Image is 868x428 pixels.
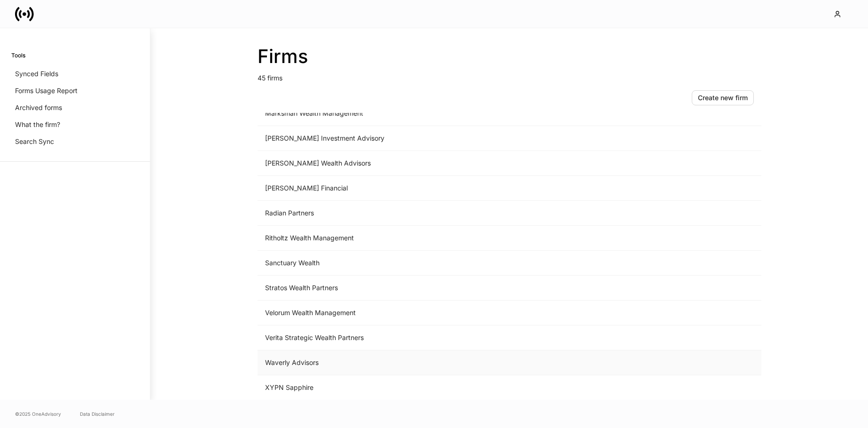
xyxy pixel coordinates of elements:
[258,126,605,151] td: [PERSON_NAME] Investment Advisory
[258,325,605,350] td: Verita Strategic Wealth Partners
[258,276,605,301] td: Stratos Wealth Partners
[15,120,60,129] p: What the firm?
[11,116,139,133] a: What the firm?
[11,82,139,99] a: Forms Usage Report
[80,410,115,418] a: Data Disclaimer
[258,201,605,226] td: Radian Partners
[258,45,761,68] h2: Firms
[15,103,62,112] p: Archived forms
[258,68,761,83] p: 45 firms
[11,65,139,82] a: Synced Fields
[11,133,139,150] a: Search Sync
[15,137,54,146] p: Search Sync
[11,51,25,60] h6: Tools
[258,375,605,400] td: XYPN Sapphire
[15,69,58,79] p: Synced Fields
[15,86,78,95] p: Forms Usage Report
[258,251,605,276] td: Sanctuary Wealth
[258,101,605,126] td: Marksman Wealth Management
[698,95,748,101] div: Create new firm
[258,176,605,201] td: [PERSON_NAME] Financial
[11,99,139,116] a: Archived forms
[258,226,605,251] td: Ritholtz Wealth Management
[258,301,605,325] td: Velorum Wealth Management
[258,350,605,375] td: Waverly Advisors
[692,90,754,105] button: Create new firm
[15,410,61,418] span: © 2025 OneAdvisory
[258,151,605,176] td: [PERSON_NAME] Wealth Advisors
